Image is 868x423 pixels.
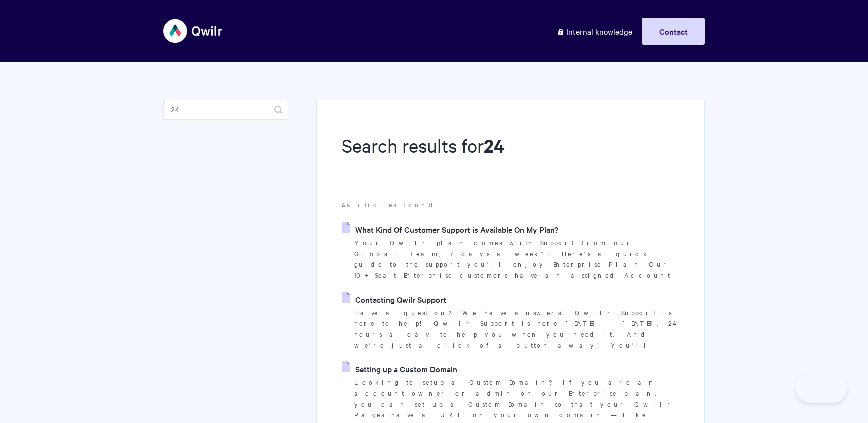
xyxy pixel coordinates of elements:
strong: 4 [342,200,347,209]
img: Qwilr Help Center [163,12,223,50]
p: Have a question? We have answers! Qwilr Support is here to help! Qwilr Support is here [DATE] - [... [354,307,679,351]
strong: 24 [484,133,505,158]
a: Contacting Qwilr Support [342,292,446,307]
p: articles found [342,199,679,210]
p: Your Qwilr plan comes with Support from our Global Team, 7 days a week*! Here's a quick guide to ... [354,237,679,281]
iframe: Toggle Customer Support [795,373,848,403]
input: Search [163,100,288,120]
a: Internal knowledge [549,18,640,45]
a: Setting up a Custom Domain [342,361,457,376]
a: What Kind Of Customer Support is Available On My Plan? [342,222,558,237]
p: Looking to setup a Custom Domain? If you are an account owner or admin on our Enterprise plan, yo... [354,377,679,420]
h1: Search results for [342,133,679,176]
a: Contact [642,18,705,45]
